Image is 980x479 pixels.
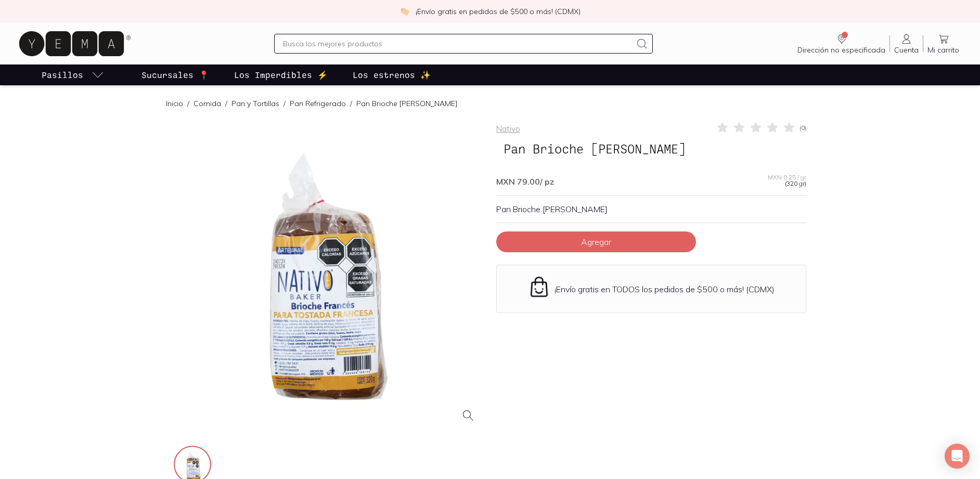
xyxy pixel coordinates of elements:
a: Los estrenos ✨ [351,64,433,85]
p: Pan Brioche [PERSON_NAME] [356,98,457,109]
img: Envío [528,276,550,298]
a: pasillo-todos-link [40,64,106,85]
a: Dirección no especificada [793,33,889,55]
span: / [346,98,356,109]
a: Comida [194,99,221,108]
a: Sucursales 📍 [139,64,211,85]
img: check [400,7,409,16]
button: Agregar [496,231,696,252]
span: / [183,98,194,109]
span: Dirección no especificada [797,45,885,55]
div: Open Intercom Messenger [945,444,970,469]
span: Mi carrito [927,45,959,55]
a: Cuenta [890,33,923,55]
span: ( 0 ) [800,125,806,131]
span: MXN 79.00 / pz [496,176,554,187]
p: ¡Envío gratis en TODOS los pedidos de $500 o más! (CDMX) [555,284,775,294]
span: / [221,98,231,109]
span: Agregar [581,237,611,247]
p: Pasillos [42,69,83,81]
a: Inicio [166,99,183,108]
p: Sucursales 📍 [141,69,209,81]
p: Los estrenos ✨ [353,69,431,81]
p: Los Imperdibles ⚡️ [234,69,328,81]
a: Pan Refrigerado [290,99,346,108]
a: Nativo [496,123,520,134]
input: Busca los mejores productos [283,37,631,50]
p: Pan Brioche [PERSON_NAME] [496,204,806,214]
span: Cuenta [894,45,919,55]
a: Los Imperdibles ⚡️ [232,64,330,85]
a: Mi carrito [923,33,963,55]
a: Pan y Tortillas [231,99,279,108]
p: ¡Envío gratis en pedidos de $500 o más! (CDMX) [416,6,581,17]
span: Pan Brioche [PERSON_NAME] [496,139,693,159]
span: (320 gr) [785,180,806,187]
span: / [279,98,290,109]
span: MXN 0.25 / gr [768,174,806,180]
